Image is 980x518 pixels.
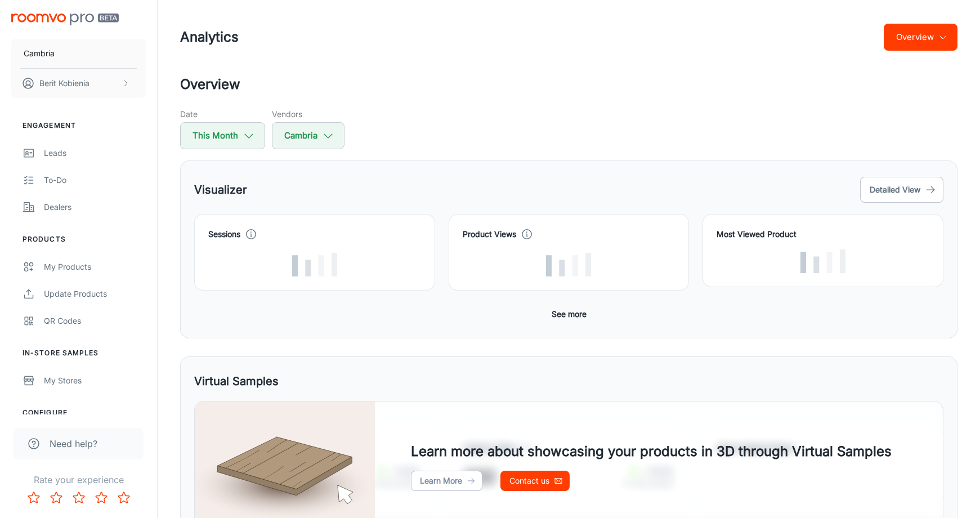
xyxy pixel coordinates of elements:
[180,108,265,120] h5: Date
[180,27,239,47] h1: Analytics
[292,253,337,276] img: Loading
[44,201,146,213] div: Dealers
[24,47,55,60] p: Cambria
[546,253,591,276] img: Loading
[11,14,119,25] img: Roomvo PRO Beta
[68,486,90,509] button: Rate 3 star
[411,441,892,462] h4: Learn more about showcasing your products in 3D through Virtual Samples
[194,373,279,390] h5: Virtual Samples
[44,147,146,159] div: Leads
[9,473,148,486] p: Rate your experience
[800,249,845,273] img: Loading
[884,24,957,51] button: Overview
[272,122,344,149] button: Cambria
[208,228,240,240] h4: Sessions
[44,261,146,273] div: My Products
[717,228,929,240] h4: Most Viewed Product
[860,177,943,203] button: Detailed View
[463,228,516,240] h4: Product Views
[45,486,68,509] button: Rate 2 star
[44,288,146,300] div: Update Products
[180,122,265,149] button: This Month
[113,486,135,509] button: Rate 5 star
[411,471,482,491] a: Learn More
[44,374,146,387] div: My Stores
[11,39,146,68] button: Cambria
[23,486,45,509] button: Rate 1 star
[11,69,146,98] button: Berit Kobienia
[44,315,146,327] div: QR Codes
[44,174,146,186] div: To-do
[500,471,570,491] a: Contact us
[180,74,957,95] h2: Overview
[194,181,247,198] h5: Visualizer
[272,108,344,120] h5: Vendors
[39,77,90,90] p: Berit Kobienia
[90,486,113,509] button: Rate 4 star
[50,437,97,450] span: Need help?
[547,304,591,324] button: See more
